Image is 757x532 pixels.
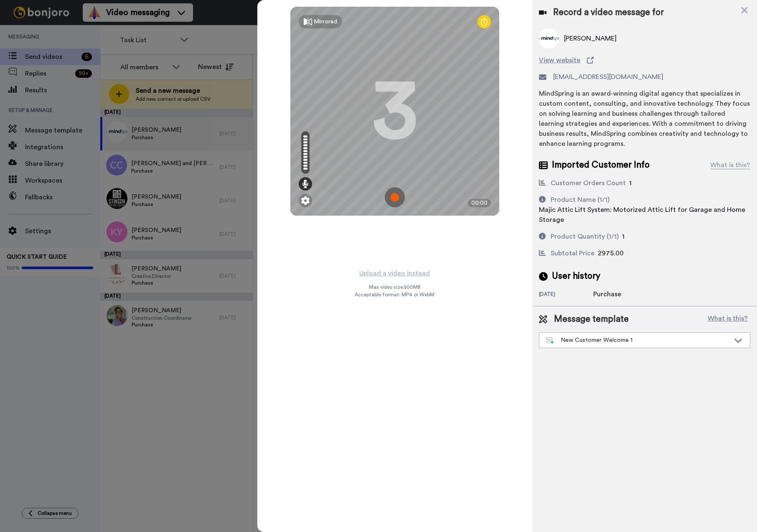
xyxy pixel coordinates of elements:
[705,313,750,326] button: What is this?
[552,270,600,283] span: User history
[357,268,432,279] button: Upload a video instead
[551,178,626,188] div: Customer Orders Count
[385,187,405,207] img: ic_record_start.svg
[546,337,554,344] img: nextgen-template.svg
[539,55,750,65] a: View website
[552,159,650,171] span: Imported Customer Info
[355,291,434,298] span: Acceptable format: MP4 or WebM
[551,195,610,205] div: Product Name (1/1)
[629,180,632,186] span: 1
[622,233,625,240] span: 1
[593,289,635,299] div: Purchase
[598,250,624,257] span: 2975.00
[468,199,491,207] div: 00:00
[546,336,730,344] div: New Customer Welcome 1
[539,55,580,65] span: View website
[551,232,619,242] div: Product Quantity (1/1)
[372,80,418,143] div: 3
[539,89,750,149] div: MindSpring is an award-winning digital agency that specializes in custom content, consulting, and...
[554,313,629,326] span: Message template
[539,206,745,223] span: Majic Attic Lift System: Motorized Attic Lift for Garage and Home Storage
[553,72,663,82] span: [EMAIL_ADDRESS][DOMAIN_NAME]
[369,284,421,290] span: Max video size: 500 MB
[551,248,594,258] div: Subtotal Price
[539,291,593,299] div: [DATE]
[710,160,750,170] div: What is this?
[301,196,310,205] img: ic_gear.svg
